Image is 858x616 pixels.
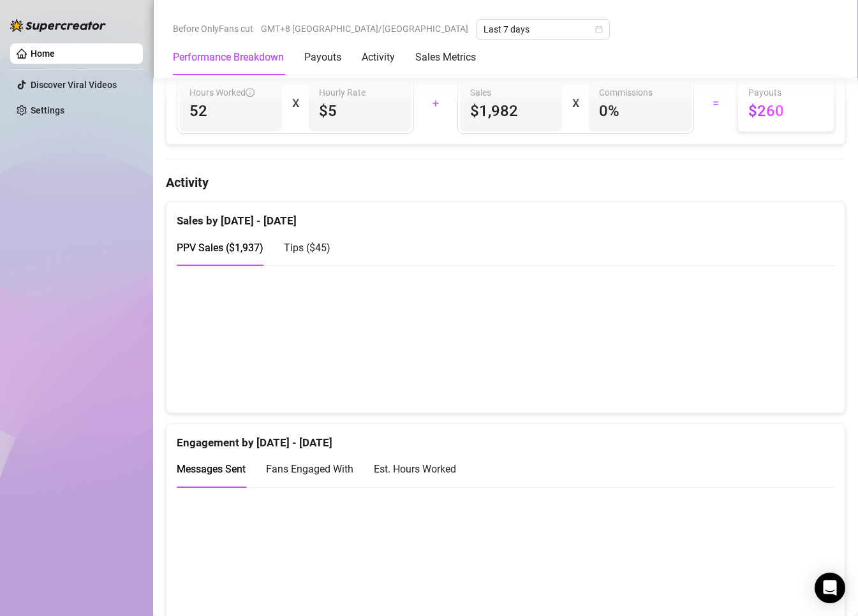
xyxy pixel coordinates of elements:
[595,26,603,33] span: calendar
[173,50,284,65] div: Performance Breakdown
[10,19,106,32] img: logo-BBDzfeDw.svg
[266,463,353,475] span: Fans Engaged With
[189,101,272,121] span: 52
[748,85,824,99] span: Payouts
[304,50,341,65] div: Payouts
[599,85,653,99] article: Commissions
[599,101,681,121] span: 0 %
[374,461,456,477] div: Est. Hours Worked
[422,93,450,114] div: +
[572,93,579,114] div: X
[484,20,602,39] span: Last 7 days
[702,93,730,114] div: =
[748,101,824,121] span: $260
[319,85,366,99] article: Hourly Rate
[31,80,117,90] a: Discover Viral Videos
[31,48,55,59] a: Home
[284,242,330,254] span: Tips ( $45 )
[470,101,552,121] span: $1,982
[815,573,845,603] div: Open Intercom Messenger
[173,19,253,38] span: Before OnlyFans cut
[177,424,834,451] div: Engagement by [DATE] - [DATE]
[31,105,64,115] a: Settings
[189,85,255,99] span: Hours Worked
[166,173,845,191] h4: Activity
[362,50,395,65] div: Activity
[177,202,834,230] div: Sales by [DATE] - [DATE]
[470,85,552,99] span: Sales
[292,93,299,114] div: X
[261,19,468,38] span: GMT+8 [GEOGRAPHIC_DATA]/[GEOGRAPHIC_DATA]
[319,101,401,121] span: $5
[177,463,246,475] span: Messages Sent
[177,242,263,254] span: PPV Sales ( $1,937 )
[415,50,476,65] div: Sales Metrics
[246,88,255,97] span: info-circle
